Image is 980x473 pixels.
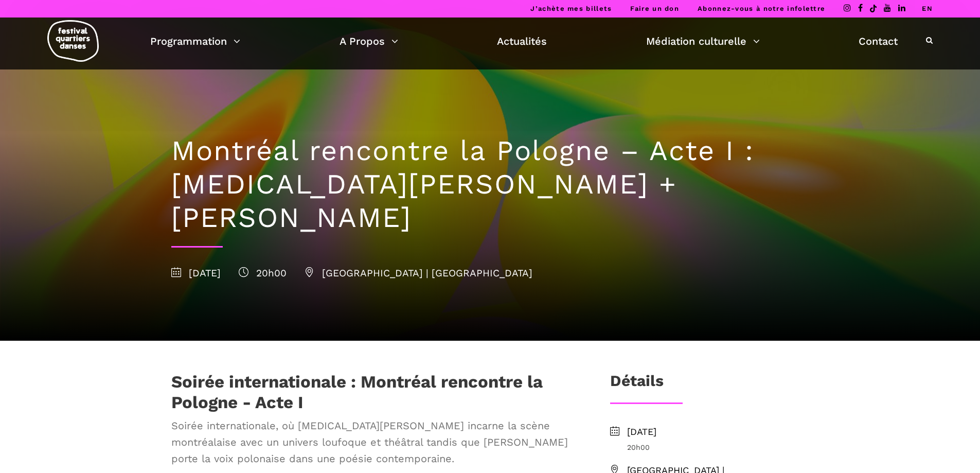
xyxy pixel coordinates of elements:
a: A Propos [340,32,398,50]
span: 20h00 [627,442,809,453]
span: [GEOGRAPHIC_DATA] | [GEOGRAPHIC_DATA] [305,267,532,279]
a: EN [922,5,933,12]
a: Abonnez-vous à notre infolettre [698,5,825,12]
span: [DATE] [171,267,221,279]
a: Médiation culturelle [646,32,760,50]
span: [DATE] [627,425,809,440]
a: Faire un don [630,5,679,12]
a: Actualités [497,32,547,50]
h3: Détails [610,372,664,397]
span: 20h00 [239,267,287,279]
h1: Soirée internationale : Montréal rencontre la Pologne - Acte I [171,372,577,412]
a: J’achète mes billets [530,5,612,12]
img: logo-fqd-med [47,20,99,62]
a: Programmation [150,32,240,50]
span: Soirée internationale, où [MEDICAL_DATA][PERSON_NAME] incarne la scène montréalaise avec un unive... [171,417,577,467]
a: Contact [859,32,898,50]
h1: Montréal rencontre la Pologne – Acte I : [MEDICAL_DATA][PERSON_NAME] + [PERSON_NAME] [171,134,809,234]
